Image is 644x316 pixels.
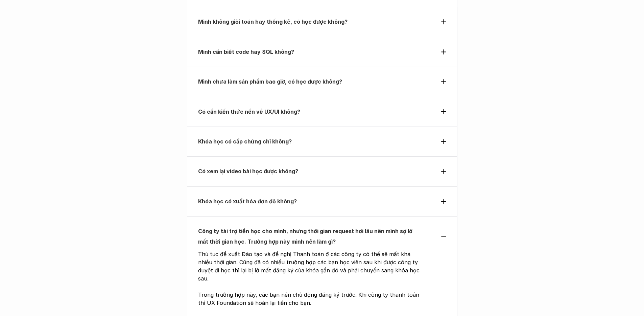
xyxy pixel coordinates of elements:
[198,198,297,205] strong: Khóa học có xuất hóa đơn đỏ không?
[198,138,292,145] strong: Khóa học có cấp chứng chỉ không?
[198,250,424,283] p: Thủ tục đề xuất Đào tạo và đề nghị Thanh toán ở các công ty có thể sẽ mất khá nhiều thời gian. Cũ...
[198,18,348,25] strong: Mình không giỏi toán hay thống kê, có học được không?
[198,228,414,245] strong: Công ty tài trợ tiền học cho mình, nhưng thời gian request hơi lâu nên mình sợ lỡ mất thời gian h...
[198,78,342,85] strong: Mình chưa làm sản phẩm bao giờ, có học được không?
[198,48,294,55] strong: Mình cần biết code hay SQL không?
[198,168,298,175] strong: Có xem lại video bài học được không?
[198,108,300,115] strong: Có cần kiến thức nền về UX/UI không?
[198,291,424,307] p: Trong trường hợp này, các bạn nên chủ động đăng ký trước. Khi công ty thanh toán thì UX Foundatio...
